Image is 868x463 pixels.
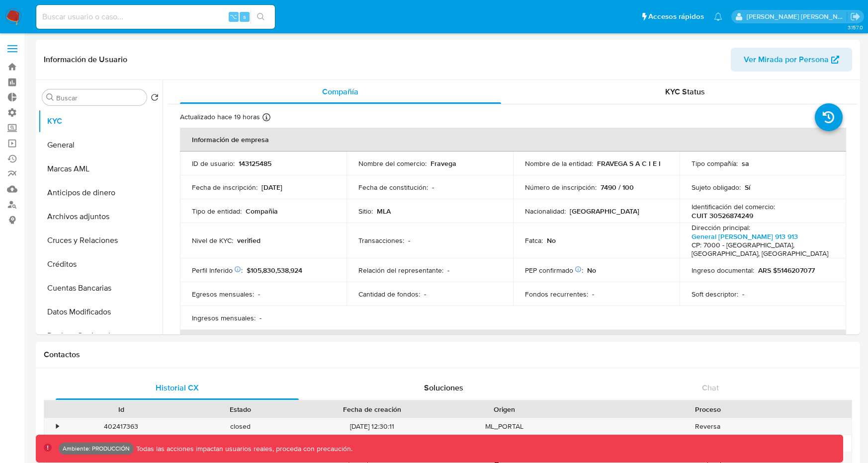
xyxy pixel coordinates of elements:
p: verified [237,236,260,245]
p: - [432,183,434,192]
p: Fatca : [525,236,543,245]
p: Nivel de KYC : [192,236,233,245]
p: 143125485 [239,159,271,168]
span: Chat [702,382,719,393]
span: KYC Status [665,86,705,97]
p: Compañia [246,207,278,216]
p: Nacionalidad : [525,207,566,216]
a: General [PERSON_NAME] 913 913 [692,231,798,241]
div: 402417363 [62,418,180,435]
button: search-icon [251,10,271,24]
h1: Información de Usuario [44,55,127,65]
p: Perfil Inferido : [192,266,243,275]
p: ARS $5146207077 [758,266,815,275]
span: ⌥ [230,12,237,21]
span: Accesos rápidos [648,11,704,22]
button: Buscar [46,93,54,101]
p: [GEOGRAPHIC_DATA] [570,207,639,216]
a: Notificaciones [714,12,722,21]
p: Cantidad de fondos : [358,290,420,299]
p: Nombre del comercio : [358,159,427,168]
span: Soluciones [424,382,463,393]
p: Fondos recurrentes : [525,290,588,299]
p: Ingresos mensuales : [192,313,256,322]
p: Sí [745,183,750,192]
p: Relación del representante : [358,266,443,275]
h1: Contactos [44,350,852,360]
div: Origen [452,404,557,414]
p: Nombre de la entidad : [525,159,593,168]
h4: CP: 7000 - [GEOGRAPHIC_DATA], [GEOGRAPHIC_DATA], [GEOGRAPHIC_DATA] [692,241,830,258]
button: Datos Modificados [38,300,163,324]
div: • [56,422,59,431]
p: PEP confirmado : [525,266,583,275]
button: Cuentas Bancarias [38,276,163,300]
button: Devices Geolocation [38,324,163,348]
p: - [592,290,594,299]
p: Fecha de constitución : [358,183,428,192]
button: Créditos [38,252,163,276]
p: Ingreso documental : [692,266,754,275]
p: - [424,290,426,299]
p: Sitio : [358,207,373,216]
p: - [742,290,744,299]
div: [DATE] 12:30:11 [300,418,445,435]
th: Información de empresa [180,128,846,152]
div: Id [69,404,174,414]
button: Cruces y Relaciones [38,229,163,252]
span: $105,830,538,924 [247,265,302,275]
input: Buscar [56,93,143,102]
p: FRAVEGA S A C I E I [597,159,661,168]
button: Archivos adjuntos [38,205,163,229]
p: Todas las acciones impactan usuarios reales, proceda con precaución. [134,444,352,454]
div: Estado [187,404,292,414]
p: 7490 / 100 [601,183,634,192]
p: Identificación del comercio : [692,202,775,211]
span: s [243,12,246,21]
div: Reversa [564,418,852,435]
p: Dirección principal : [692,223,750,232]
p: No [547,236,556,245]
p: Egresos mensuales : [192,290,254,299]
p: Tipo compañía : [692,159,738,168]
p: ID de usuario : [192,159,235,168]
p: MLA [377,207,391,216]
p: sa [742,159,749,168]
p: Tipo de entidad : [192,207,242,216]
button: Volver al orden por defecto [151,93,159,104]
a: Salir [850,11,861,22]
button: General [38,133,163,157]
p: CUIT 30526874249 [692,211,753,220]
p: Transacciones : [358,236,404,245]
p: - [258,290,260,299]
p: [DATE] [261,183,282,192]
button: Anticipos de dinero [38,181,163,205]
button: KYC [38,109,163,133]
p: Fecha de inscripción : [192,183,258,192]
p: Actualizado hace 19 horas [180,112,260,122]
div: Proceso [571,404,845,414]
p: Número de inscripción : [525,183,597,192]
p: - [260,313,261,322]
p: Ambiente: PRODUCCIÓN [63,447,130,451]
p: - [447,266,449,275]
span: Ver Mirada por Persona [744,48,829,72]
p: - [408,236,410,245]
th: Datos de contacto [180,330,846,354]
p: Sujeto obligado : [692,183,741,192]
button: Ver Mirada por Persona [731,48,852,72]
div: ML_PORTAL [445,418,564,435]
p: No [587,266,596,275]
span: Compañía [322,86,358,97]
button: Marcas AML [38,157,163,181]
div: closed [180,418,299,435]
div: Fecha de creación [307,404,438,414]
input: Buscar usuario o caso... [36,10,275,23]
span: Historial CX [156,382,199,393]
p: Fravega [431,159,456,168]
p: mauro.ibarra@mercadolibre.com [747,12,847,21]
p: Soft descriptor : [692,290,738,299]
